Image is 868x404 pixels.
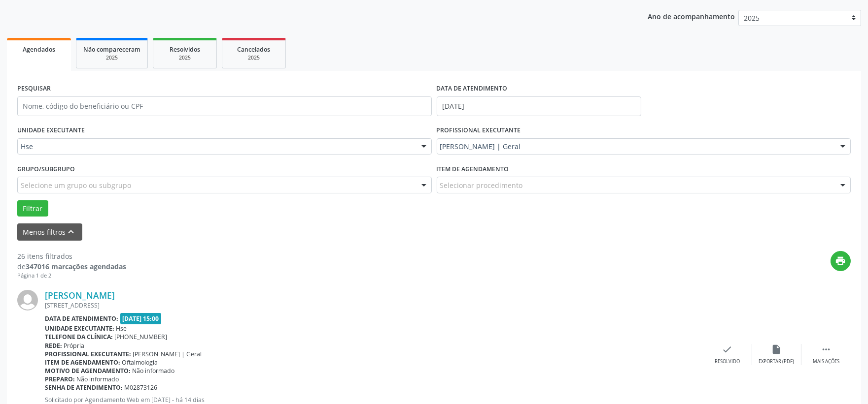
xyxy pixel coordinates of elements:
div: [STREET_ADDRESS] [45,301,703,310]
span: [PERSON_NAME] | Geral [440,142,831,152]
span: M02873126 [125,383,158,392]
div: Resolvido [715,358,740,365]
div: de [17,261,126,272]
label: PROFISSIONAL EXECUTANTE [437,123,521,138]
b: Senha de atendimento: [45,383,123,392]
b: Telefone da clínica: [45,333,113,341]
span: Selecionar procedimento [440,180,523,190]
button: Menos filtroskeyboard_arrow_up [17,223,82,241]
input: Selecione um intervalo [437,96,641,116]
span: Selecione um grupo ou subgrupo [21,180,131,190]
div: 26 itens filtrados [17,251,126,261]
b: Rede: [45,342,62,350]
i:  [821,344,832,355]
span: Própria [64,342,85,350]
div: Mais ações [813,358,839,365]
span: Não informado [133,367,175,375]
span: Resolvidos [170,45,200,54]
i: check [722,344,733,355]
span: Cancelados [238,45,271,54]
b: Data de atendimento: [45,314,118,323]
label: PESQUISAR [17,81,51,96]
span: Hse [116,324,127,333]
div: Exportar (PDF) [759,358,795,365]
b: Profissional executante: [45,350,131,358]
i: keyboard_arrow_up [66,226,77,237]
p: Ano de acompanhamento [648,10,735,22]
label: UNIDADE EXECUTANTE [17,123,85,138]
label: DATA DE ATENDIMENTO [437,81,508,96]
a: [PERSON_NAME] [45,290,115,301]
span: Hse [21,142,412,152]
strong: 347016 marcações agendadas [26,262,126,271]
span: Não informado [77,375,119,383]
span: [PERSON_NAME] | Geral [133,350,202,358]
div: Página 1 de 2 [17,272,126,280]
b: Preparo: [45,375,75,383]
label: Grupo/Subgrupo [17,161,75,177]
b: Item de agendamento: [45,358,120,367]
i: print [835,255,846,266]
input: Nome, código do beneficiário ou CPF [17,96,432,116]
i: insert_drive_file [771,344,782,355]
div: 2025 [229,54,278,62]
label: Item de agendamento [437,161,509,177]
span: Não compareceram [83,45,140,54]
div: 2025 [160,54,209,62]
span: Agendados [23,45,55,54]
span: Oftalmologia [122,358,158,367]
button: Filtrar [17,200,48,217]
button: print [831,251,851,271]
img: img [17,290,38,311]
div: 2025 [83,54,140,62]
b: Motivo de agendamento: [45,367,131,375]
b: Unidade executante: [45,324,114,333]
span: [PHONE_NUMBER] [115,333,168,341]
span: [DATE] 15:00 [120,313,162,324]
